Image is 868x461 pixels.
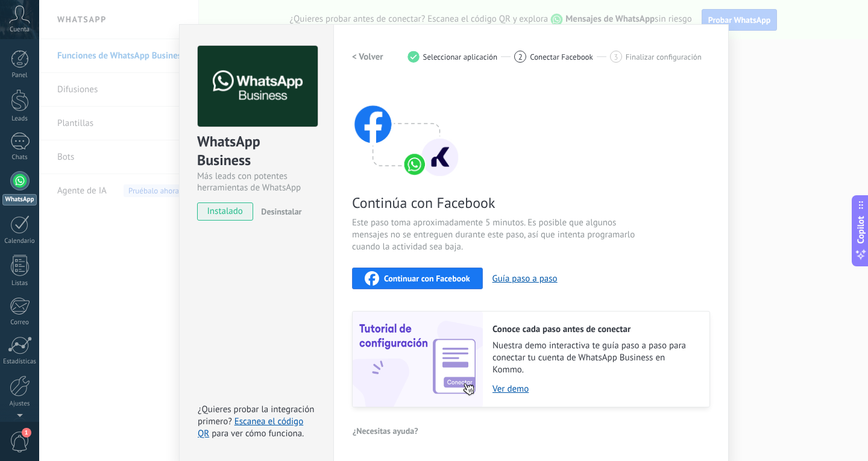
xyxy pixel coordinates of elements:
[518,52,523,62] span: 2
[198,416,303,439] a: Escanea el código QR
[198,202,253,221] span: instalado
[352,46,383,67] button: < Volver
[22,428,31,437] span: 1
[2,72,37,80] div: Panel
[352,193,639,212] span: Continúa con Facebook
[198,46,318,127] img: logo_main.png
[492,273,558,284] button: Guía paso a paso
[492,383,697,395] a: Ver demo
[2,319,37,327] div: Correo
[261,206,301,217] span: Desinstalar
[352,51,383,63] h2: < Volver
[2,115,37,123] div: Leads
[492,324,697,335] h2: Conoce cada paso antes de conectar
[198,404,315,427] span: ¿Quieres probar la integración primero?
[626,52,702,61] span: Finalizar configuración
[352,82,461,178] img: connect with facebook
[2,280,37,287] div: Listas
[197,171,316,193] div: Más leads con potentes herramientas de WhatsApp
[2,237,37,245] div: Calendario
[384,274,470,283] span: Continuar con Facebook
[256,202,301,221] button: Desinstalar
[212,428,304,439] span: para ver cómo funciona.
[855,216,867,243] span: Copilot
[352,217,639,253] span: Este paso toma aproximadamente 5 minutos. Es posible que algunos mensajes no se entreguen durante...
[530,52,593,61] span: Conectar Facebook
[10,26,30,34] span: Cuenta
[614,52,618,62] span: 3
[352,422,419,440] button: ¿Necesitas ayuda?
[2,358,37,366] div: Estadísticas
[353,427,418,435] span: ¿Necesitas ayuda?
[2,154,37,162] div: Chats
[2,400,37,408] div: Ajustes
[352,268,483,289] button: Continuar con Facebook
[2,194,37,205] div: WhatsApp
[423,52,498,61] span: Seleccionar aplicación
[197,132,316,171] div: WhatsApp Business
[492,340,697,376] span: Nuestra demo interactiva te guía paso a paso para conectar tu cuenta de WhatsApp Business en Kommo.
